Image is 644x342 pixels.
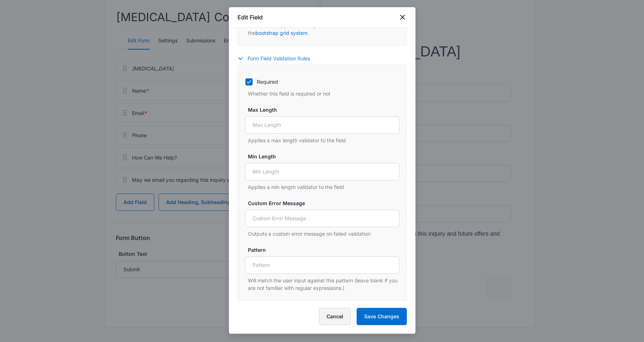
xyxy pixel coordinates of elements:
[245,256,399,274] input: Pattern
[248,183,399,191] p: Applies a min length validator to the field
[142,233,234,255] iframe: reCAPTCHA
[248,22,399,37] p: CRM forms support classes. That includes classes for the .
[248,90,399,97] p: Whether this field is required or not
[7,207,17,216] label: Yes
[398,13,407,22] button: close
[238,54,317,63] button: Form Field Validation Rules
[357,308,407,325] button: Save Changes
[245,163,399,180] input: Min Length
[248,246,402,254] label: Pattern
[7,218,14,227] label: No
[245,116,399,134] input: Max Length
[238,13,263,22] h1: Edit Field
[248,230,399,237] p: Outputs a custom error message on failed validation
[245,210,399,227] input: Custom Error Message
[248,106,402,114] label: Max Length
[5,241,23,247] span: Submit
[319,308,351,325] button: Cancel
[248,153,402,160] label: Min Length
[248,199,402,207] label: Custom Error Message
[248,277,399,292] p: Will match the user input against this pattern (leave blank if you are not familiar with regular ...
[245,78,399,85] label: Required
[255,30,307,36] a: bootstrap grid system
[248,137,399,144] p: Applies a max length validator to the field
